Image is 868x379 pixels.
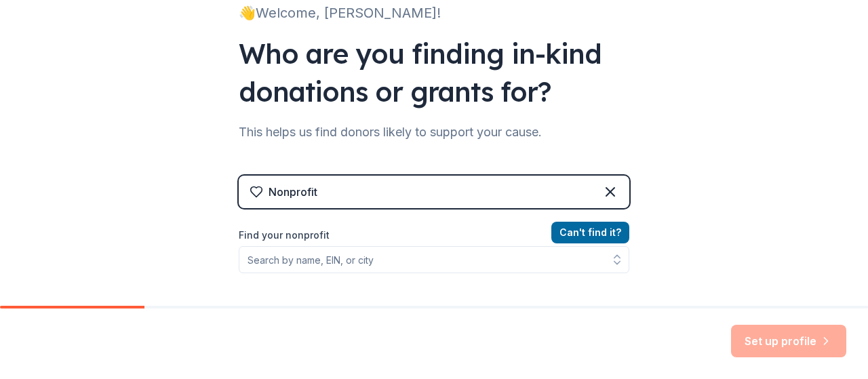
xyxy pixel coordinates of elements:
[239,246,629,273] input: Search by name, EIN, or city
[269,184,317,200] div: Nonprofit
[551,222,629,243] button: Can't find it?
[239,121,629,143] div: This helps us find donors likely to support your cause.
[239,2,629,24] div: 👋 Welcome, [PERSON_NAME]!
[239,227,629,243] label: Find your nonprofit
[239,35,629,111] div: Who are you finding in-kind donations or grants for?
